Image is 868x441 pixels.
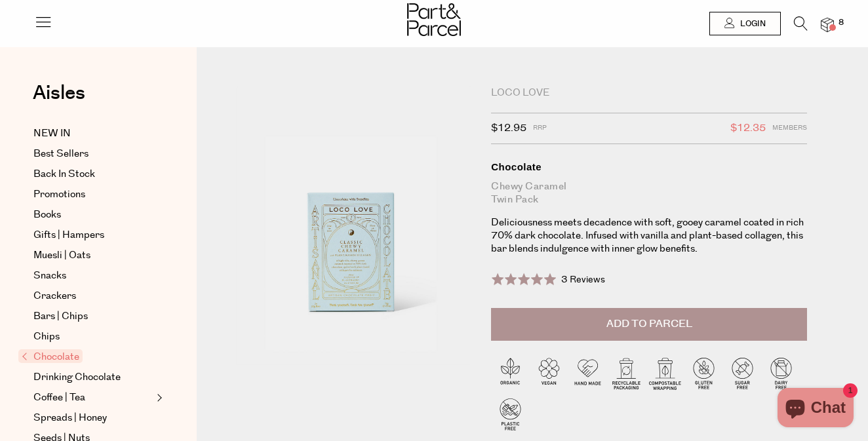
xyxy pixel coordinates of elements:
[33,329,153,345] a: Chips
[236,86,471,364] img: Chocolate
[33,309,153,324] a: Bars | Chips
[835,17,847,29] span: 8
[18,349,83,363] span: Chocolate
[684,354,723,393] img: P_P-ICONS-Live_Bec_V11_Gluten_Free.svg
[491,216,807,256] p: Deliciousness meets decadence with soft, gooey caramel coated in rich 70% dark chocolate. Infused...
[33,370,121,385] span: Drinking Chocolate
[33,207,61,223] span: Books
[33,329,60,345] span: Chips
[33,370,153,385] a: Drinking Chocolate
[33,126,153,142] a: NEW IN
[22,349,153,365] a: Chocolate
[33,187,153,202] a: Promotions
[33,248,153,263] a: Muesli | Oats
[730,120,766,137] span: $12.35
[646,354,684,393] img: P_P-ICONS-Live_Bec_V11_Compostable_Wrapping.svg
[33,268,153,284] a: Snacks
[723,354,762,393] img: P_P-ICONS-Live_Bec_V11_Sugar_Free.svg
[33,83,85,116] a: Aisles
[33,227,153,243] a: Gifts | Hampers
[33,288,76,304] span: Crackers
[709,12,781,35] a: Login
[33,166,153,182] a: Back In Stock
[33,166,95,182] span: Back In Stock
[407,3,461,36] img: Part&Parcel
[533,120,547,137] span: RRP
[33,248,90,263] span: Muesli | Oats
[491,308,807,341] button: Add to Parcel
[491,86,807,100] div: Loco Love
[491,180,807,206] div: Chewy Caramel Twin Pack
[33,146,89,162] span: Best Sellers
[33,309,88,324] span: Bars | Chips
[33,390,153,406] a: Coffee | Tea
[491,354,530,393] img: P_P-ICONS-Live_Bec_V11_Organic.svg
[33,288,153,304] a: Crackers
[33,207,153,223] a: Books
[607,354,646,393] img: P_P-ICONS-Live_Bec_V11_Recyclable_Packaging.svg
[774,388,858,431] inbox-online-store-chat: Shopify online store chat
[33,410,153,426] a: Spreads | Honey
[33,227,104,243] span: Gifts | Hampers
[33,126,71,142] span: NEW IN
[821,18,834,31] a: 8
[33,390,85,406] span: Coffee | Tea
[491,394,530,433] img: P_P-ICONS-Live_Bec_V11_Plastic_Free.svg
[606,316,692,332] span: Add to Parcel
[491,120,526,137] span: $12.95
[33,187,85,202] span: Promotions
[491,161,807,174] div: Chocolate
[568,354,607,393] img: P_P-ICONS-Live_Bec_V11_Handmade.svg
[33,268,66,284] span: Snacks
[153,390,163,406] button: Expand/Collapse Coffee | Tea
[737,18,766,29] span: Login
[33,79,85,107] span: Aisles
[762,354,800,393] img: P_P-ICONS-Live_Bec_V11_Dairy_Free.svg
[33,146,153,162] a: Best Sellers
[772,120,807,137] span: Members
[561,273,605,286] span: 3 Reviews
[33,410,107,426] span: Spreads | Honey
[530,354,568,393] img: P_P-ICONS-Live_Bec_V11_Vegan.svg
